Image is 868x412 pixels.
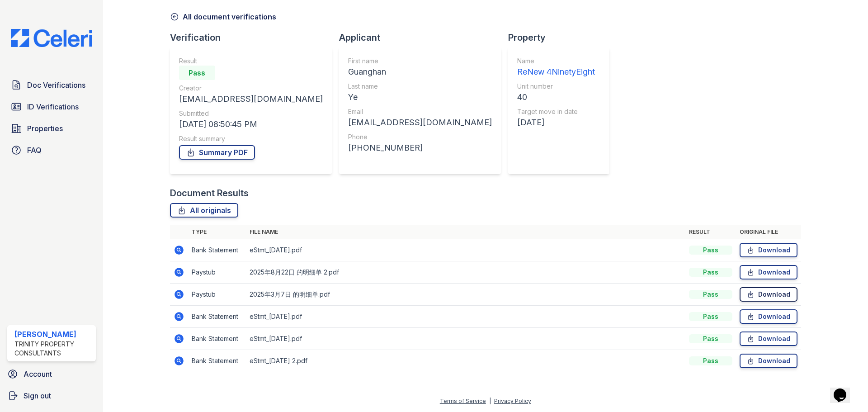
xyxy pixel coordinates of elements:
[14,340,92,358] div: Trinity Property Consultants
[27,80,85,90] span: Doc Verifications
[740,331,797,346] a: Download
[179,84,323,93] div: Creator
[517,82,595,91] div: Unit number
[740,354,797,368] a: Download
[348,82,492,91] div: Last name
[689,356,732,365] div: Pass
[348,107,492,116] div: Email
[246,239,685,261] td: eStmt_[DATE].pdf
[179,134,323,143] div: Result summary
[179,145,255,160] a: Summary PDF
[24,369,52,379] span: Account
[179,93,323,105] div: [EMAIL_ADDRESS][DOMAIN_NAME]
[517,91,595,104] div: 40
[740,243,797,257] a: Download
[508,31,617,44] div: Property
[246,261,685,284] td: 2025年8月22日 的明细单 2.pdf
[170,11,276,22] a: All document verifications
[188,261,246,284] td: Paystub
[348,57,492,66] div: First name
[440,398,486,404] a: Terms of Service
[489,398,491,404] div: |
[348,116,492,129] div: [EMAIL_ADDRESS][DOMAIN_NAME]
[27,123,63,134] span: Properties
[179,109,323,118] div: Submitted
[170,31,339,44] div: Verification
[689,246,732,255] div: Pass
[7,76,96,94] a: Doc Verifications
[339,31,508,44] div: Applicant
[188,284,246,306] td: Paystub
[494,398,531,404] a: Privacy Policy
[689,312,732,321] div: Pass
[4,29,99,47] img: CE_Logo_Blue-a8612792a0a2168367f1c8372b55b34899dd931a85d93a1a3d3e32e68fde9ad4.png
[188,225,246,239] th: Type
[170,187,249,199] div: Document Results
[170,203,238,218] a: All originals
[179,66,215,80] div: Pass
[24,390,51,401] span: Sign out
[830,376,859,403] iframe: chat widget
[4,365,99,383] a: Account
[179,57,323,66] div: Result
[517,57,595,78] a: Name ReNew 4NinetyEight
[517,57,595,66] div: Name
[740,265,797,279] a: Download
[517,107,595,116] div: Target move in date
[517,66,595,78] div: ReNew 4NinetyEight
[246,225,685,239] th: File name
[246,306,685,328] td: eStmt_[DATE].pdf
[348,133,492,142] div: Phone
[689,290,732,299] div: Pass
[7,98,96,116] a: ID Verifications
[246,284,685,306] td: 2025年3月7日 的明细单.pdf
[685,225,736,239] th: Result
[7,119,96,137] a: Properties
[689,268,732,277] div: Pass
[246,328,685,350] td: eStmt_[DATE].pdf
[736,225,801,239] th: Original file
[740,287,797,302] a: Download
[179,118,323,131] div: [DATE] 08:50:45 PM
[188,350,246,372] td: Bank Statement
[348,66,492,78] div: Guanghan
[517,116,595,129] div: [DATE]
[27,145,42,156] span: FAQ
[188,328,246,350] td: Bank Statement
[348,91,492,104] div: Ye
[188,239,246,261] td: Bank Statement
[27,101,79,112] span: ID Verifications
[246,350,685,372] td: eStmt_[DATE] 2.pdf
[4,387,99,405] a: Sign out
[689,334,732,343] div: Pass
[14,329,92,340] div: [PERSON_NAME]
[188,306,246,328] td: Bank Statement
[348,142,492,154] div: [PHONE_NUMBER]
[7,141,96,159] a: FAQ
[740,309,797,324] a: Download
